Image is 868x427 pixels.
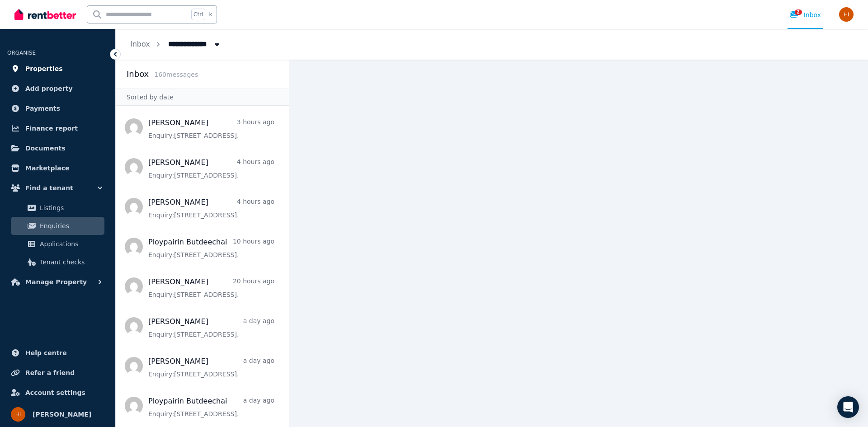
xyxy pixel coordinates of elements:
span: Tenant checks [40,257,101,267]
a: Enquiries [11,217,104,235]
a: Help centre [7,344,108,362]
a: Applications [11,235,104,253]
a: Marketplace [7,159,108,177]
span: ORGANISE [7,50,36,56]
span: Properties [25,63,63,74]
span: Add property [25,83,73,94]
a: Tenant checks [11,253,104,271]
a: Refer a friend [7,364,108,382]
span: 2 [795,9,802,15]
span: 160 message s [154,71,198,78]
div: Sorted by date [116,89,289,106]
span: Applications [40,239,101,249]
a: [PERSON_NAME]4 hours agoEnquiry:[STREET_ADDRESS]. [148,157,274,180]
a: [PERSON_NAME]3 hours agoEnquiry:[STREET_ADDRESS]. [148,117,274,140]
button: Manage Property [7,273,108,291]
a: Ploypairin Butdeechaia day agoEnquiry:[STREET_ADDRESS]. [148,396,274,418]
span: Listings [40,202,101,213]
span: Find a tenant [25,183,73,193]
a: Add property [7,80,108,98]
a: Properties [7,60,108,78]
a: [PERSON_NAME]a day agoEnquiry:[STREET_ADDRESS]. [148,316,274,339]
span: Help centre [25,347,67,358]
a: [PERSON_NAME]a day agoEnquiry:[STREET_ADDRESS]. [148,356,274,379]
span: Refer a friend [25,367,75,378]
span: Account settings [25,387,85,398]
a: Ploypairin Butdeechai10 hours agoEnquiry:[STREET_ADDRESS]. [148,237,274,259]
a: Finance report [7,119,108,137]
a: Inbox [130,40,150,48]
nav: Breadcrumb [116,29,236,60]
a: [PERSON_NAME]20 hours agoEnquiry:[STREET_ADDRESS]. [148,277,274,299]
button: Find a tenant [7,179,108,197]
span: Manage Property [25,277,87,287]
span: Enquiries [40,221,101,231]
div: Open Intercom Messenger [837,396,859,418]
a: Listings [11,199,104,217]
span: k [209,11,212,18]
span: Finance report [25,123,78,134]
span: Marketplace [25,163,69,174]
img: Hasan Imtiaz Ahamed [839,7,854,22]
img: RentBetter [14,8,76,21]
span: Documents [25,143,66,154]
span: [PERSON_NAME] [33,409,91,420]
span: Ctrl [191,9,205,20]
a: Documents [7,139,108,157]
a: Payments [7,99,108,117]
span: Payments [25,103,60,114]
div: Inbox [789,10,821,19]
a: [PERSON_NAME]4 hours agoEnquiry:[STREET_ADDRESS]. [148,197,274,220]
nav: Message list [116,106,289,427]
img: Hasan Imtiaz Ahamed [11,407,25,422]
h2: Inbox [127,68,149,80]
a: Account settings [7,384,108,402]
